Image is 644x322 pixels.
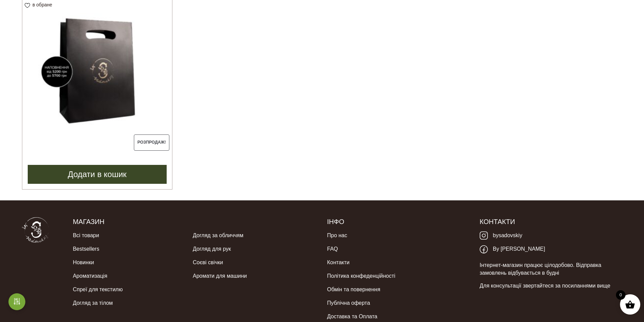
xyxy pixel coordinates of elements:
[193,269,247,283] a: Аромати для машини
[134,134,169,151] span: Розпродаж!
[480,242,545,256] a: By [PERSON_NAME]
[327,296,370,310] a: Публічна оферта
[73,242,99,256] a: Bestsellers
[480,262,622,277] p: Інтернет-магазин працює цілодобово. Відправка замовлень відбувається в будні
[480,229,522,243] a: bysadovskiy
[616,290,625,300] span: 0
[327,256,350,269] a: Контакти
[28,165,167,184] a: Додати в кошик: “SECRET BOX BY SADOVSKIY”
[73,296,113,310] a: Догляд за тілом
[193,256,223,269] a: Соєві свічки
[193,242,231,256] a: Догляд для рук
[327,242,338,256] a: FAQ
[480,282,622,290] p: Для консультації звертайтеся за посиланнями вище
[73,283,123,296] a: Спреї для текстилю
[73,269,107,283] a: Ароматизація
[480,217,622,226] h5: Контакти
[73,217,317,226] h5: Магазин
[327,229,347,242] a: Про нас
[327,217,469,226] h5: Інфо
[32,2,52,7] span: в обране
[73,256,94,269] a: Новинки
[327,283,380,296] a: Обмін та повернення
[193,229,243,242] a: Догляд за обличчям
[25,3,30,8] img: unfavourite.svg
[73,229,99,242] a: Всі товари
[327,269,395,283] a: Політика конфеденційності
[25,2,54,7] a: в обране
